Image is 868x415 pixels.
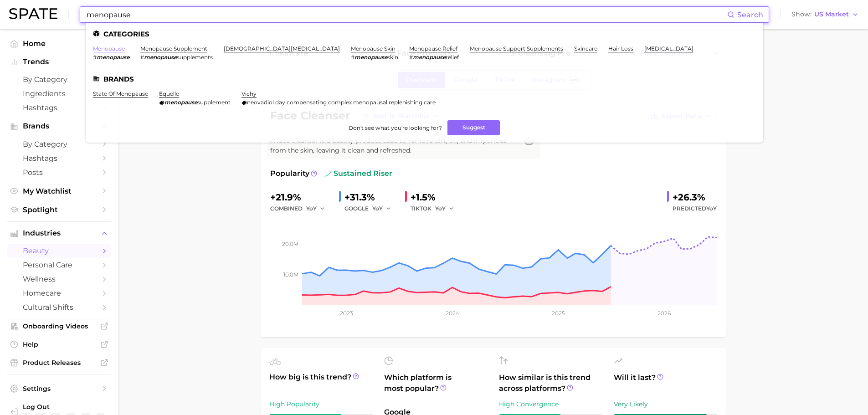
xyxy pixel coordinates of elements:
a: Hashtags [7,151,111,165]
span: personal care [23,261,96,269]
span: # [351,54,354,61]
a: menopause relief [409,45,457,52]
div: High Convergence [499,399,603,410]
span: YoY [306,205,317,212]
a: homecare [7,286,111,300]
span: Posts [23,168,96,177]
div: High Popularity [269,399,373,410]
button: Trends [7,55,111,69]
div: GOOGLE [344,203,398,214]
span: Ingredients [23,89,96,98]
button: Industries [7,226,111,240]
span: Hashtags [23,103,96,112]
a: cultural shifts [7,300,111,314]
span: by Category [23,140,96,149]
span: YoY [372,205,383,212]
div: +31.3% [344,190,398,205]
span: # [140,54,144,61]
a: skincare [574,45,597,52]
span: Predicted [673,203,717,214]
a: Settings [7,382,111,395]
em: menopause [144,54,177,61]
span: supplement [197,99,231,106]
span: Trends [23,58,96,66]
div: Very Likely [614,399,718,410]
a: menopause support supplements [470,45,563,52]
span: Brands [23,122,96,130]
span: Which platform is most popular? [384,372,488,402]
a: Help [7,338,111,351]
button: YoY [435,203,455,214]
span: How similar is this trend across platforms? [499,372,603,394]
div: +1.5% [411,190,461,205]
span: Show [791,12,812,17]
a: Product Releases [7,356,111,369]
div: +21.9% [270,190,332,205]
a: menopause supplement [140,45,207,52]
img: sustained riser [324,170,332,177]
span: Settings [23,384,96,393]
button: YoY [306,203,326,214]
a: vichy [241,90,257,97]
div: combined [270,203,332,214]
span: US Market [814,12,849,17]
li: Brands [93,75,756,83]
em: menopause [97,54,129,61]
div: TIKTOK [411,203,461,214]
span: A face cleanser is a beauty product used to remove dirt, oil, and impurities from the skin, leavi... [270,136,518,155]
a: menopause skin [351,45,395,52]
a: menopause [93,45,125,52]
a: state of menopause [93,90,148,97]
span: Hashtags [23,154,96,163]
a: wellness [7,272,111,286]
span: Product Releases [23,359,96,367]
span: cultural shifts [23,303,96,312]
span: # [93,54,97,61]
tspan: 2024 [445,310,459,317]
span: Home [23,39,96,48]
span: sustained riser [324,168,392,179]
em: menopause [413,54,446,61]
li: Categories [93,30,756,38]
span: Spotlight [23,205,96,214]
span: wellness [23,275,96,283]
a: My Watchlist [7,184,111,198]
span: by Category [23,75,96,84]
span: neovadiol day compensating complex menopausal replenishing care [247,99,436,106]
a: personal care [7,258,111,272]
button: Suggest [447,120,500,135]
span: How big is this trend? [269,372,373,394]
span: beauty [23,246,96,255]
span: skin [387,54,398,61]
a: Posts [7,165,111,179]
a: Onboarding Videos [7,319,111,333]
span: homecare [23,289,96,297]
input: Search here for a brand, industry, or ingredient [86,7,727,22]
button: ShowUS Market [789,9,861,20]
a: by Category [7,72,111,87]
span: Industries [23,229,96,237]
em: menopause [164,99,197,106]
span: Popularity [270,168,309,179]
span: YoY [435,205,446,212]
a: Hashtags [7,101,111,115]
button: Brands [7,119,111,133]
div: +26.3% [673,190,717,205]
span: supplements [177,54,213,61]
span: Onboarding Videos [23,322,96,330]
a: Home [7,36,111,51]
a: Ingredients [7,87,111,101]
span: Don't see what you're looking for? [349,124,442,131]
tspan: 2025 [552,310,565,317]
img: SPATE [9,8,57,19]
span: # [409,54,413,61]
tspan: 2026 [657,310,671,317]
tspan: 2023 [339,310,353,317]
span: My Watchlist [23,187,96,195]
a: Spotlight [7,203,111,217]
a: by Category [7,137,111,151]
a: beauty [7,244,111,258]
a: hair loss [608,45,633,52]
span: YoY [706,205,717,212]
a: equelle [159,90,179,97]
